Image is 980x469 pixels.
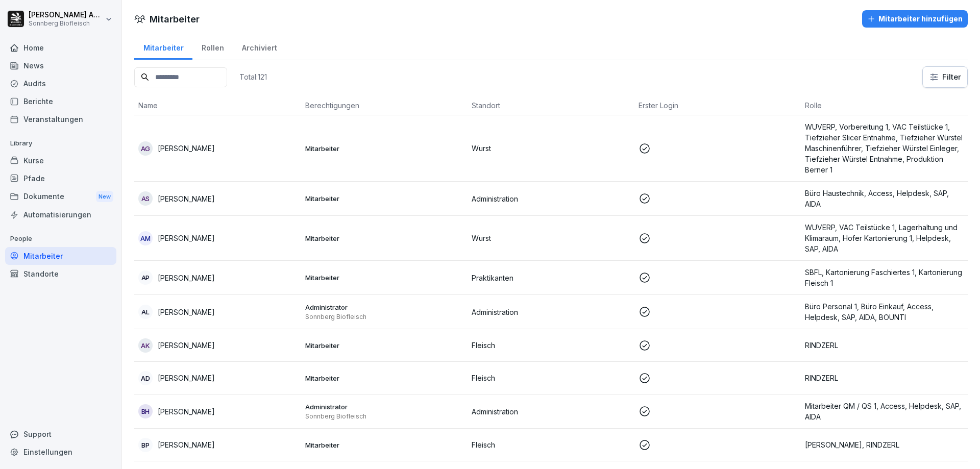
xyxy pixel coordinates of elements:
div: BP [138,438,153,452]
a: Audits [5,75,116,92]
p: [PERSON_NAME] [158,406,215,417]
a: Automatisierungen [5,206,116,224]
p: WUVERP, VAC Teilstücke 1, Lagerhaltung und Klimaraum, Hofer Kartonierung 1, Helpdesk, SAP, AIDA [805,222,964,254]
p: Wurst [472,233,630,243]
p: Sonnberg Biofleisch [29,20,103,27]
p: Mitarbeiter [305,273,464,282]
p: Administrator [305,303,464,312]
button: Mitarbeiter hinzufügen [862,10,968,28]
a: Einstellungen [5,443,116,461]
a: Mitarbeiter [134,34,192,60]
p: Administrator [305,402,464,411]
div: AP [138,270,153,285]
p: [PERSON_NAME] [158,233,215,243]
div: AG [138,141,153,156]
p: [PERSON_NAME] [158,373,215,383]
div: Mitarbeiter hinzufügen [867,13,963,24]
p: Total: 121 [239,72,267,82]
th: Berechtigungen [301,96,468,115]
p: [PERSON_NAME] [158,143,215,154]
a: DokumenteNew [5,187,116,206]
p: Library [5,135,116,152]
a: Mitarbeiter [5,247,116,265]
p: Mitarbeiter [305,234,464,243]
div: Dokumente [5,187,116,206]
p: Administration [472,307,630,317]
div: AS [138,191,153,206]
p: Mitarbeiter [305,341,464,350]
th: Name [134,96,301,115]
p: Administration [472,406,630,417]
p: Fleisch [472,373,630,383]
p: [PERSON_NAME] [158,340,215,351]
p: WUVERP, Vorbereitung 1, VAC Teilstücke 1, Tiefzieher Slicer Entnahme, Tiefzieher Würstel Maschine... [805,121,964,175]
a: Kurse [5,152,116,169]
p: Sonnberg Biofleisch [305,313,464,321]
h1: Mitarbeiter [150,12,200,26]
p: Fleisch [472,340,630,351]
p: [PERSON_NAME] [158,273,215,283]
p: Mitarbeiter [305,144,464,153]
div: AK [138,338,153,353]
div: AM [138,231,153,245]
a: Home [5,39,116,57]
th: Rolle [801,96,968,115]
div: AD [138,371,153,385]
a: Veranstaltungen [5,110,116,128]
th: Erster Login [634,96,801,115]
p: [PERSON_NAME] Anibas [29,11,103,19]
p: Fleisch [472,439,630,450]
div: New [96,191,113,203]
p: RINDZERL [805,340,964,351]
p: [PERSON_NAME] [158,307,215,317]
p: SBFL, Kartonierung Faschiertes 1, Kartonierung Fleisch 1 [805,267,964,288]
p: Mitarbeiter [305,440,464,450]
p: [PERSON_NAME] [158,439,215,450]
p: Administration [472,193,630,204]
p: RINDZERL [805,373,964,383]
p: Mitarbeiter [305,374,464,383]
a: Berichte [5,92,116,110]
th: Standort [468,96,634,115]
p: [PERSON_NAME] [158,193,215,204]
div: Support [5,425,116,443]
p: People [5,231,116,247]
p: Mitarbeiter [305,194,464,203]
a: Rollen [192,34,233,60]
div: AL [138,305,153,319]
p: [PERSON_NAME], RINDZERL [805,439,964,450]
a: Archiviert [233,34,286,60]
a: Standorte [5,265,116,283]
p: Sonnberg Biofleisch [305,412,464,421]
a: News [5,57,116,75]
p: Mitarbeiter QM / QS 1, Access, Helpdesk, SAP, AIDA [805,401,964,422]
div: BH [138,404,153,418]
div: Filter [929,72,961,82]
a: Pfade [5,169,116,187]
p: Büro Personal 1, Büro Einkauf, Access, Helpdesk, SAP, AIDA, BOUNTI [805,301,964,323]
p: Büro Haustechnik, Access, Helpdesk, SAP, AIDA [805,188,964,209]
p: Praktikanten [472,273,630,283]
button: Filter [923,67,967,87]
p: Wurst [472,143,630,154]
